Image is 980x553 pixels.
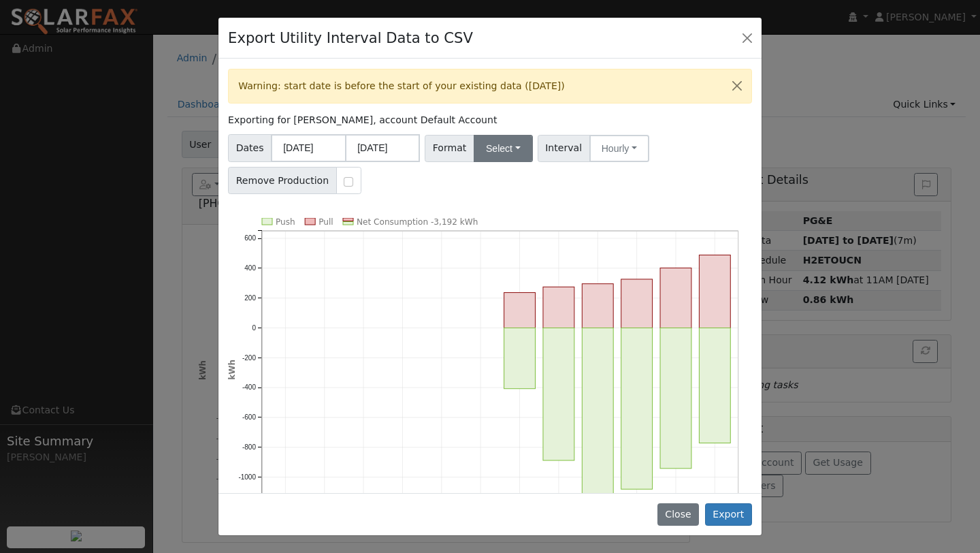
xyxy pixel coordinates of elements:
text: 0 [252,324,257,332]
text: -200 [242,354,256,362]
text: kWh [227,360,237,380]
div: Warning: start date is before the start of your existing data ([DATE]) [228,69,752,104]
text: Pull [318,217,333,227]
rect: onclick="" [504,328,536,389]
span: Format [425,135,474,162]
button: Close [738,28,757,47]
h4: Export Utility Interval Data to CSV [228,27,473,49]
rect: onclick="" [543,287,574,328]
rect: onclick="" [700,255,731,328]
rect: onclick="" [582,284,613,328]
rect: onclick="" [582,328,613,496]
rect: onclick="" [660,328,691,469]
button: Close [723,69,751,103]
button: Export [705,503,752,526]
text: -400 [242,384,256,392]
text: Net Consumption -3,192 kWh [357,217,478,227]
text: Push [276,217,295,227]
rect: onclick="" [543,328,574,461]
text: -1000 [239,473,257,481]
rect: onclick="" [621,279,653,328]
span: Dates [228,134,272,162]
text: 600 [244,234,256,242]
text: 400 [244,264,256,272]
text: 200 [244,294,256,302]
button: Hourly [589,135,649,162]
label: Exporting for [PERSON_NAME], account Default Account [228,113,497,127]
span: Interval [538,135,590,162]
rect: onclick="" [700,328,731,443]
button: Close [657,503,699,526]
rect: onclick="" [504,293,536,328]
button: Select [474,135,533,162]
rect: onclick="" [621,328,653,490]
span: Remove Production [228,167,337,194]
text: -600 [242,413,256,421]
text: -800 [242,443,256,451]
rect: onclick="" [660,268,691,328]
